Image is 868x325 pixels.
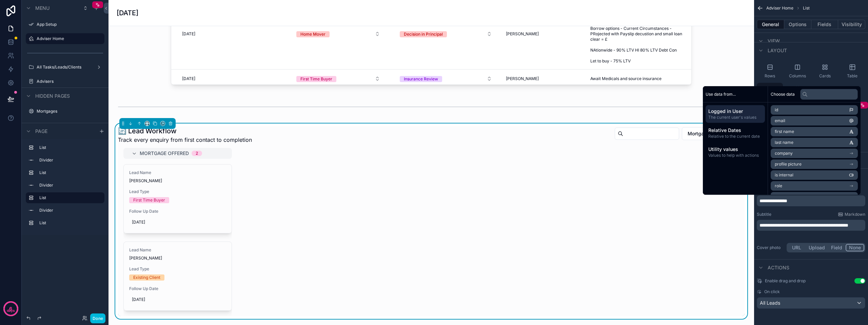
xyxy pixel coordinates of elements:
[129,170,226,175] span: Lead Name
[132,219,223,225] span: [DATE]
[766,5,793,11] span: Adviser Home
[123,164,232,233] a: Lead Name[PERSON_NAME]Lead TypeFirst Time BuyerFollow Up Date[DATE]
[839,83,865,103] button: Map
[757,220,865,231] div: scrollable content
[129,247,226,253] span: Lead Name
[133,274,160,281] div: Existing Client
[765,73,775,79] span: Rows
[784,20,811,29] button: Options
[812,61,838,81] button: Cards
[117,8,138,18] h1: [DATE]
[118,126,252,136] h1: 🔄 Lead Workflow
[39,157,99,163] label: Divider
[838,212,865,217] a: Markdown
[757,212,771,217] label: Subtitle
[682,127,742,140] button: Select Button
[708,153,762,158] span: Values to help with actions
[129,255,226,261] span: [PERSON_NAME]
[133,197,165,203] div: First Time Buyer
[37,64,91,70] label: All Tasks/Leads/Clients
[90,313,105,323] button: Done
[37,36,100,41] label: Adviser Home
[765,278,806,284] span: Enable drag and drop
[37,22,100,27] label: App Setup
[845,212,865,217] span: Markdown
[129,189,226,194] span: Lead Type
[140,150,189,157] span: Mortgage Offered
[839,61,865,81] button: Table
[129,286,226,291] span: Follow Up Date
[764,289,780,294] span: On click
[706,92,736,97] span: Use data from...
[123,242,232,311] a: Lead Name[PERSON_NAME]Lead TypeExisting ClientFollow Up Date[DATE]
[803,5,810,11] span: List
[768,264,789,271] span: Actions
[811,20,839,29] button: Fields
[789,73,806,79] span: Columns
[757,297,865,309] button: All Leads
[768,47,787,54] span: Layout
[39,183,99,188] label: Divider
[129,178,226,184] span: [PERSON_NAME]
[708,108,762,115] span: Logged in User
[9,305,12,312] p: 6
[35,128,47,135] span: Page
[757,195,865,206] div: scrollable content
[7,308,15,313] p: days
[708,146,762,153] span: Utility values
[806,244,828,251] button: Upload
[708,127,762,134] span: Relative Dates
[688,130,728,137] span: Mortgage Offered
[37,79,100,84] label: Advisers
[838,20,865,29] button: Visibility
[847,73,857,79] span: Table
[39,220,99,226] label: List
[760,300,780,306] span: All Leads
[39,145,99,150] label: List
[129,209,226,214] span: Follow Up Date
[784,83,810,103] button: Calendar
[39,208,99,213] label: Divider
[196,151,198,156] div: 2
[757,245,784,250] label: Cover photo
[35,5,50,12] span: Menu
[819,73,831,79] span: Cards
[757,83,783,103] button: Board
[132,297,223,302] span: [DATE]
[39,195,99,200] label: List
[768,38,780,44] span: View
[39,170,99,175] label: List
[771,92,795,97] span: Choose data
[846,244,864,251] button: None
[708,134,762,139] span: Relative to the current date
[118,136,252,144] span: Track every enquiry from first contact to completion
[703,102,768,164] div: scrollable content
[129,266,226,272] span: Lead Type
[708,115,762,120] span: The current user's values
[839,104,865,125] button: Timeline
[757,61,783,81] button: Rows
[37,109,100,114] label: Mortgages
[35,93,70,99] span: Hidden pages
[784,61,810,81] button: Columns
[828,244,846,251] button: Field
[757,20,784,29] button: General
[812,83,838,103] button: Charts
[788,244,806,251] button: URL
[22,139,108,235] div: scrollable content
